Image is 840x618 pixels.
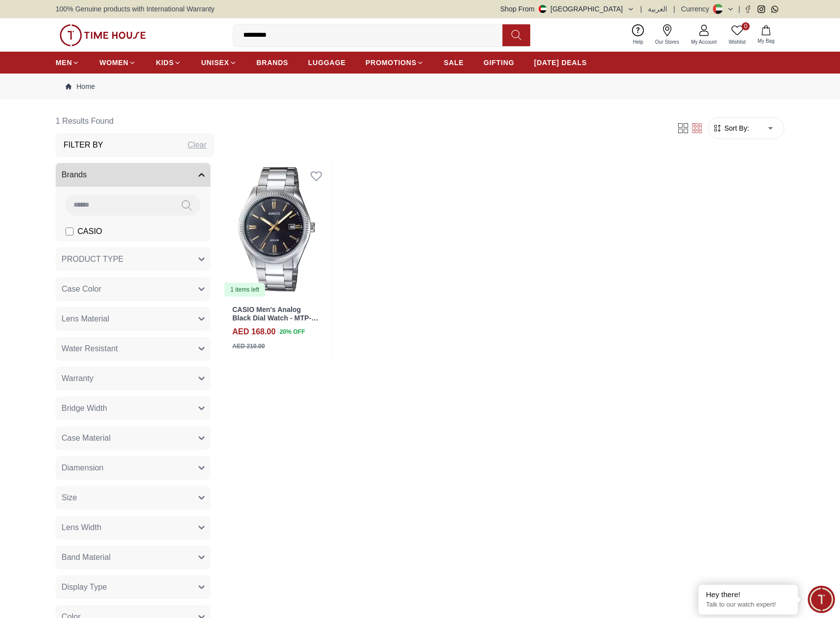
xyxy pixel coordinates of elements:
div: Hey there! [706,590,790,600]
span: Case Color [62,283,101,295]
span: Lens Width [62,522,101,534]
span: Sort By: [722,123,749,133]
span: Size [62,492,77,504]
span: Water Resistant [62,343,118,355]
img: ... [60,24,146,46]
button: Display Type [56,575,210,599]
button: Warranty [56,367,210,390]
a: CASIO Men's Analog Black Dial Watch - MTP-1302D-1A21 items left [222,161,331,298]
span: Display Type [62,581,107,593]
span: Bridge Width [62,402,107,414]
button: Sort By: [712,123,749,133]
div: AED 210.00 [232,342,265,351]
span: 0 [742,22,750,30]
span: Lens Material [62,313,109,325]
p: Talk to our watch expert! [706,601,790,609]
span: Diamension [62,462,103,474]
a: Facebook [744,5,752,13]
span: UNISEX [201,58,229,68]
div: Clear [188,139,207,151]
a: Our Stores [649,22,685,48]
button: Water Resistant [56,337,210,361]
a: GIFTING [484,54,514,72]
a: WOMEN [99,54,136,72]
a: PROMOTIONS [365,54,424,72]
span: PROMOTIONS [365,58,417,68]
img: CASIO Men's Analog Black Dial Watch - MTP-1302D-1A2 [222,161,331,298]
span: [DATE] DEALS [534,58,587,68]
a: CASIO Men's Analog Black Dial Watch - MTP-1302D-1A2 [232,306,318,330]
span: LUGGAGE [308,58,346,68]
a: [DATE] DEALS [534,54,587,72]
h3: Filter By [64,139,103,151]
span: KIDS [156,58,174,68]
h6: 1 Results Found [56,109,214,133]
div: Currency [681,4,713,14]
button: My Bag [752,23,780,47]
span: My Account [687,38,721,46]
a: Whatsapp [771,5,778,13]
span: | [640,4,642,14]
span: SALE [444,58,464,68]
button: Lens Material [56,307,210,331]
span: GIFTING [484,58,514,68]
span: Wishlist [725,38,750,46]
button: Diamension [56,456,210,480]
a: MEN [56,54,79,72]
span: BRANDS [257,58,288,68]
button: Case Color [56,277,210,301]
span: PRODUCT TYPE [62,253,124,265]
input: CASIO [66,228,73,235]
span: | [673,4,675,14]
a: UNISEX [201,54,236,72]
span: Warranty [62,373,93,385]
span: Brands [62,169,87,181]
button: العربية [648,4,667,14]
span: MEN [56,58,72,68]
button: PRODUCT TYPE [56,247,210,271]
span: 20 % OFF [280,327,305,336]
div: 1 items left [224,283,265,297]
h4: AED 168.00 [232,326,276,338]
a: KIDS [156,54,181,72]
button: Size [56,486,210,510]
a: Home [66,81,95,91]
button: Case Material [56,426,210,450]
span: | [738,4,740,14]
a: BRANDS [257,54,288,72]
a: Instagram [758,5,765,13]
img: United Arab Emirates [539,5,547,13]
span: My Bag [754,37,778,45]
span: Case Material [62,432,111,444]
a: SALE [444,54,464,72]
div: Chat Widget [808,586,835,613]
button: Shop From[GEOGRAPHIC_DATA] [500,4,634,14]
span: Band Material [62,551,111,563]
span: 100% Genuine products with International Warranty [56,4,214,14]
span: Our Stores [651,38,683,46]
button: Bridge Width [56,396,210,420]
a: Help [627,22,649,48]
span: Help [629,38,647,46]
button: Band Material [56,545,210,569]
button: Lens Width [56,516,210,540]
a: 0Wishlist [723,22,752,48]
a: LUGGAGE [308,54,346,72]
nav: Breadcrumb [56,74,784,99]
button: Brands [56,163,210,187]
span: WOMEN [99,58,129,68]
span: CASIO [77,226,102,237]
